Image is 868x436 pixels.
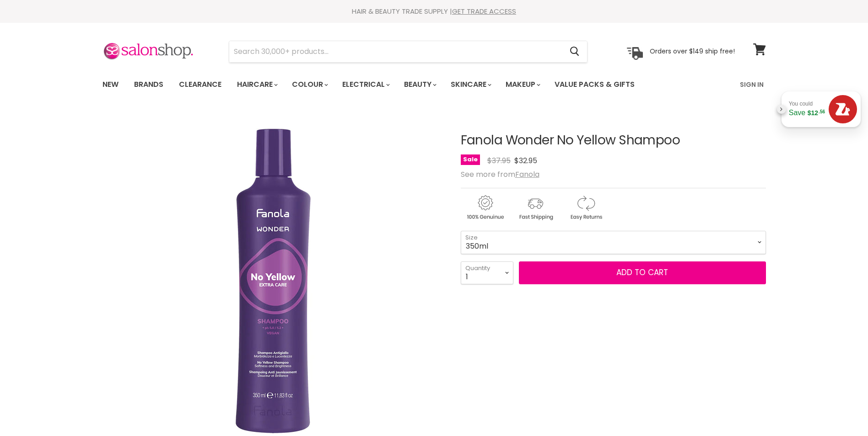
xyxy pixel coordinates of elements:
[734,75,769,94] a: Sign In
[650,47,735,55] p: Orders over $149 ship free!
[452,6,516,16] a: GET TRADE ACCESS
[397,75,442,94] a: Beauty
[172,75,228,94] a: Clearance
[461,261,513,284] select: Quantity
[519,261,766,284] button: Add to cart
[548,75,642,94] a: Value Packs & Gifts
[229,41,563,62] input: Search
[91,7,777,16] div: HAIR & BEAUTY TRADE SUPPLY |
[561,194,610,222] img: returns.gif
[461,169,539,180] span: See more from
[96,75,125,94] a: New
[461,194,509,222] img: genuine.gif
[461,133,766,148] h1: Fanola Wonder No Yellow Shampoo
[514,155,537,166] span: $32.95
[91,71,777,98] nav: Main
[96,71,688,98] ul: Main menu
[230,75,283,94] a: Haircare
[229,41,588,63] form: Product
[487,155,511,166] span: $37.95
[335,75,395,94] a: Electrical
[511,194,560,222] img: shipping.gif
[499,75,546,94] a: Makeup
[127,75,170,94] a: Brands
[285,75,334,94] a: Colour
[461,154,480,165] span: Sale
[515,169,539,180] a: Fanola
[444,75,497,94] a: Skincare
[563,41,587,62] button: Search
[616,267,668,278] span: Add to cart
